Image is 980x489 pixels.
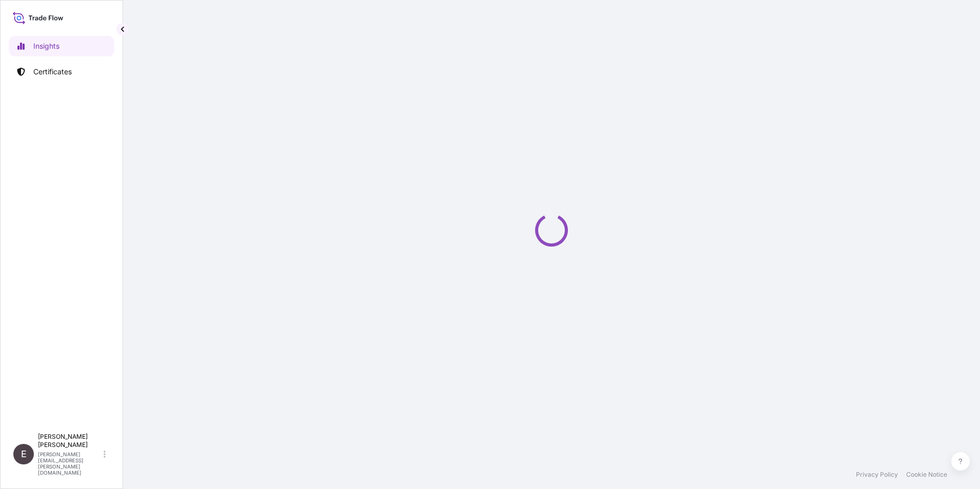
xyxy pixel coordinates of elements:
[9,36,114,56] a: Insights
[856,471,898,479] a: Privacy Policy
[38,451,101,476] p: [PERSON_NAME][EMAIL_ADDRESS][PERSON_NAME][DOMAIN_NAME]
[906,471,947,479] a: Cookie Notice
[9,62,114,82] a: Certificates
[33,41,59,51] p: Insights
[33,67,72,77] p: Certificates
[38,433,101,449] p: [PERSON_NAME] [PERSON_NAME]
[21,449,27,459] span: E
